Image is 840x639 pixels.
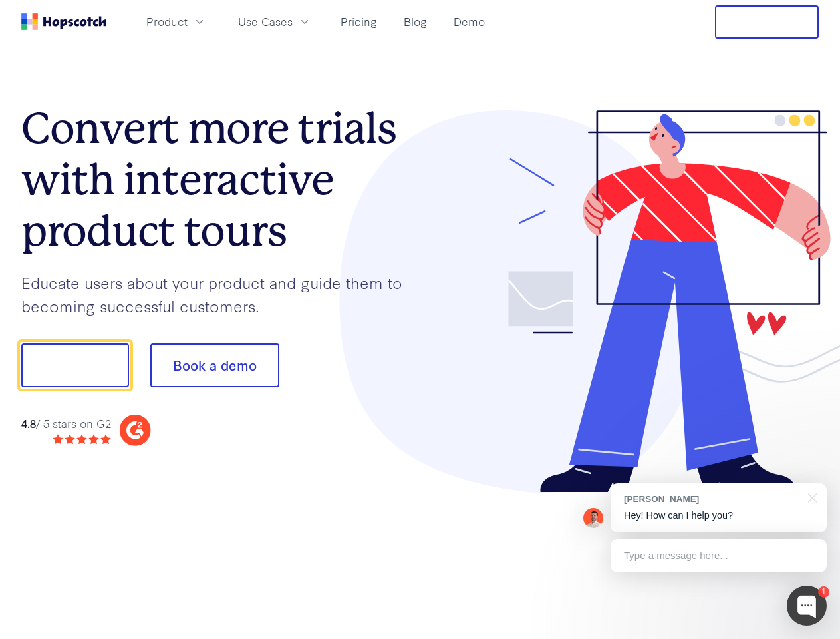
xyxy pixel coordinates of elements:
strong: 4.8 [21,415,36,431]
h1: Convert more trials with interactive product tours [21,103,420,256]
button: Book a demo [150,343,279,387]
div: / 5 stars on G2 [21,415,111,432]
span: Use Cases [238,13,293,30]
div: [PERSON_NAME] [624,493,800,505]
a: Home [21,13,106,30]
button: Use Cases [230,11,319,33]
a: Pricing [335,11,382,33]
p: Educate users about your product and guide them to becoming successful customers. [21,271,420,317]
button: Show me! [21,343,129,387]
button: Product [138,11,214,33]
div: Type a message here... [611,539,827,572]
a: Demo [448,11,490,33]
p: Hey! How can I help you? [624,509,813,523]
div: 1 [818,586,829,598]
span: Product [146,13,188,30]
button: Free Trial [715,5,819,39]
img: Mark Spera [583,508,603,528]
a: Blog [398,11,432,33]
